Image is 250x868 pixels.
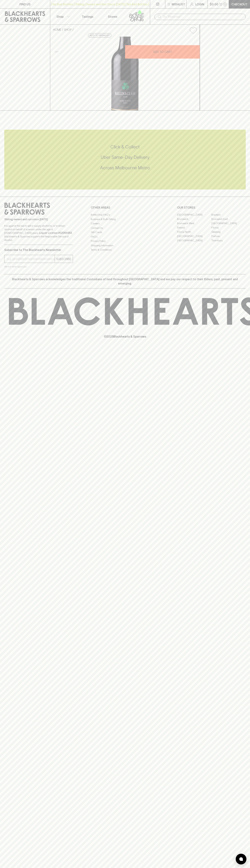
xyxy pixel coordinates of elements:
img: bubble-icon [239,857,243,861]
h5: Uber Same-Day Delivery [4,154,246,160]
h5: Click & Collect [4,144,246,150]
p: Blackhearts & Sparrows acknowledges the traditional Custodians of land throughout [GEOGRAPHIC_DAT... [7,277,243,286]
a: Gift Cards [91,230,159,235]
p: Stores [108,14,117,19]
a: HOME [53,28,61,31]
input: e.g. jane@blackheartsandsparrows.com.au [7,256,55,262]
a: Brunswick West [177,221,211,225]
div: Call to action block [4,130,246,189]
p: Shop [56,14,64,19]
h5: Across Melbourne Metro [4,165,246,171]
a: Tastings [75,9,100,24]
p: Tastings [82,14,93,19]
p: OUR STORES [177,205,246,210]
a: Terms & Conditions [91,248,159,252]
p: Sibling owned and run since [DATE] [4,218,73,221]
a: Bottle Drop FAQ's [91,213,159,217]
a: [GEOGRAPHIC_DATA] [177,213,211,217]
a: Fitzroy [211,225,246,230]
p: OTHER AREAS [91,205,159,210]
a: [GEOGRAPHIC_DATA] [177,238,211,243]
a: Thornbury [211,238,246,243]
button: Add to wishlist [188,26,198,35]
a: Stores [100,9,125,24]
a: Fitzroy North [177,230,211,234]
a: Careers [91,221,159,226]
a: Geelong [211,230,246,234]
strong: Liquor License #32064953 [39,231,72,234]
img: 41450.png [50,37,200,110]
a: Braddon [211,213,246,217]
p: Subscribe to The Blackhearts Newsletter [4,248,73,252]
a: Prahran [211,234,246,238]
p: 0 [224,3,226,5]
a: Brunswick East [211,217,246,221]
a: Shipping Information [91,243,159,248]
p: FIND US [19,2,31,6]
p: Login [195,2,204,6]
button: Add to wishlist [88,33,111,38]
input: Try "Pinot noir" [163,14,243,20]
a: Brunswick [177,217,211,221]
p: Wishlist [172,2,185,6]
a: SHOP [64,28,72,31]
p: $0.00 [210,2,218,6]
a: Privacy Policy [91,239,159,243]
a: Contact Us [91,226,159,230]
p: Checkout [231,2,247,6]
p: We will never spam you [4,265,73,268]
a: Business & Bulk Gifting [91,217,159,221]
a: FAQ's [91,235,159,239]
p: SUBSCRIBE [56,257,71,261]
button: ADD TO CART [125,45,200,59]
a: [GEOGRAPHIC_DATA] [177,234,211,238]
button: SUBSCRIBE [55,255,73,263]
a: Elwood [177,225,211,230]
p: It is against the law to sell or supply alcohol to, or to obtain alcohol on behalf of a person un... [4,224,73,242]
button: Shop [50,9,75,24]
a: [GEOGRAPHIC_DATA] [211,221,246,225]
p: ADD TO CART [153,50,172,54]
